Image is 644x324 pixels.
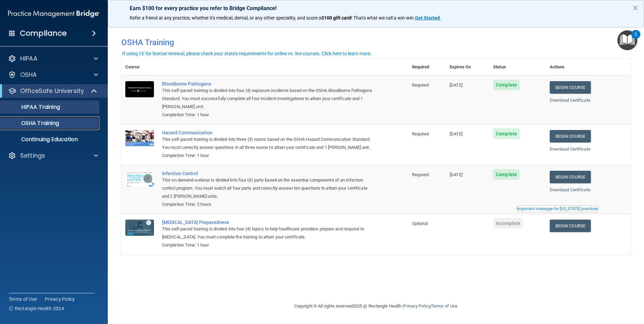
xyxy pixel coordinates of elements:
div: This self-paced training is divided into four (4) exposure incidents based on the OSHA Bloodborne... [162,87,374,111]
div: If using CE for license renewal, please check your state's requirements for online vs. live cours... [122,51,372,56]
a: Terms of Use [9,296,37,302]
a: OSHA [8,71,98,79]
a: Begin Course [550,171,591,183]
p: Continuing Education [4,136,96,143]
span: [DATE] [450,172,462,177]
button: Close [632,2,639,13]
h4: Compliance [20,29,67,38]
span: ! That's what we call a win-win. [351,15,415,21]
img: PMB logo [8,7,100,21]
p: Earn $100 for every practice you refer to Bridge Compliance! [130,5,622,11]
th: Status [489,59,546,75]
div: This on-demand webinar is divided into four (4) parts based on the essential components of an inf... [162,176,374,200]
p: OSHA Training [4,120,59,127]
span: Complete [493,128,520,139]
span: Required [412,172,429,177]
button: If using CE for license renewal, please check your state's requirements for online vs. live cours... [121,50,373,57]
div: Important message for [US_STATE] practices [517,207,598,211]
a: Hazard Communication [162,130,374,135]
div: Completion Time: 2 hours [162,200,374,208]
a: Download Certificate [550,98,590,103]
a: Begin Course [550,81,591,94]
a: Begin Course [550,130,591,142]
button: Read this if you are a dental practitioner in the state of CA [516,205,599,212]
a: Infection Control [162,171,374,176]
div: 2 [635,34,637,43]
span: Refer a friend at any practice, whether it's medical, dental, or any other speciality, and score a [130,15,321,21]
span: [DATE] [450,83,462,88]
a: Bloodborne Pathogens [162,81,374,87]
span: Required [412,83,429,88]
strong: Get Started [415,15,440,21]
a: Terms of Use [431,303,457,309]
span: Ⓒ Rectangle Health 2024 [9,305,64,312]
span: Optional [412,221,428,226]
h4: OSHA Training [121,38,631,47]
div: This self-paced training is divided into four (4) topics to help healthcare providers prepare and... [162,225,374,241]
a: Get Started [415,15,441,21]
span: Complete [493,169,520,180]
a: Begin Course [550,220,591,232]
p: HIPAA [20,55,37,63]
a: Privacy Policy [404,303,430,309]
div: Copyright © All rights reserved 2025 @ Rectangle Health | | [253,295,499,317]
div: Completion Time: 1 hour [162,111,374,119]
a: [MEDICAL_DATA] Preparedness [162,220,374,225]
div: Completion Time: 1 hour [162,241,374,249]
th: Required [408,59,446,75]
span: [DATE] [450,131,462,136]
div: This self-paced training is divided into three (3) rooms based on the OSHA Hazard Communication S... [162,135,374,152]
span: Required [412,131,429,136]
p: OSHA [20,71,37,79]
p: OfficeSafe University [20,87,84,95]
th: Expires On [446,59,489,75]
a: Download Certificate [550,147,590,152]
a: Settings [8,152,98,160]
button: Open Resource Center, 2 new notifications [617,30,637,50]
a: Privacy Policy [45,296,75,302]
span: Complete [493,79,520,90]
th: Course [121,59,158,75]
p: Settings [20,152,45,160]
a: Download Certificate [550,187,590,192]
strong: $100 gift card [321,15,351,21]
a: OfficeSafe University [8,87,98,95]
span: Incomplete [493,218,523,229]
div: Completion Time: 1 hour [162,152,374,160]
a: HIPAA [8,55,98,63]
p: HIPAA Training [4,104,60,110]
th: Actions [546,59,631,75]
